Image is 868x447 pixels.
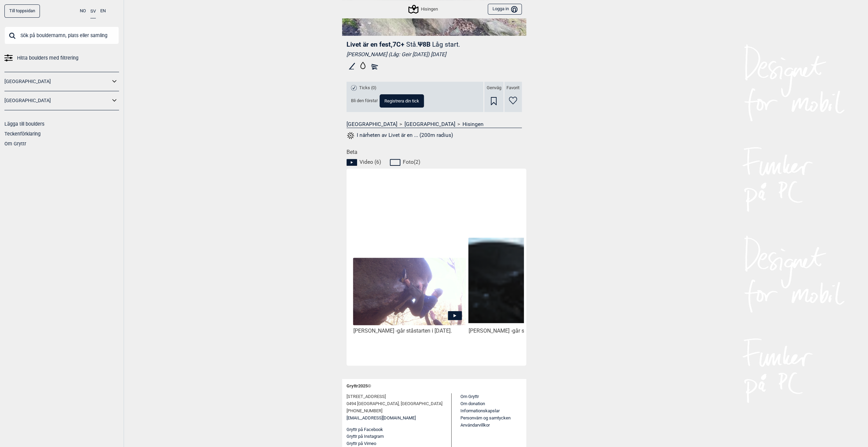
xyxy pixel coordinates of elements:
div: Genväg [484,82,503,112]
span: Ψ 8B [418,41,460,48]
button: I närheten av Livet är en ... (200m radius) [347,131,453,140]
nav: > > [347,121,522,128]
a: Personvärn og samtycken [460,415,511,420]
div: [PERSON_NAME] (Låg: Geir [DATE]) [DATE] [347,51,522,58]
div: [PERSON_NAME] - [468,328,581,335]
button: Gryttr på Instagram [347,433,384,440]
span: [PHONE_NUMBER] [347,408,382,415]
a: Lägga till boulders [4,121,44,127]
a: [GEOGRAPHIC_DATA] [4,96,110,106]
button: EN [100,4,106,18]
span: Registrera din tick [384,99,419,103]
button: NO [80,4,86,18]
span: går ståstarten i [DATE]. [397,328,452,334]
span: Bli den första! [351,98,378,104]
a: Hitta boulders med filtrering [4,53,119,63]
div: [PERSON_NAME] - [353,328,466,335]
a: [GEOGRAPHIC_DATA] [347,121,397,128]
span: Hitta boulders med filtrering [17,53,78,63]
a: Om Gryttr [460,394,479,399]
button: Registrera din tick [380,94,424,108]
a: Användarvillkor [460,422,490,428]
a: [GEOGRAPHIC_DATA] [4,77,110,86]
button: SV [90,4,96,18]
span: 0494 [GEOGRAPHIC_DATA], [GEOGRAPHIC_DATA] [347,400,442,408]
a: [GEOGRAPHIC_DATA] [404,121,455,128]
span: Ticks (0) [359,85,377,91]
a: Om donation [460,401,485,406]
a: Om Gryttr [4,141,26,146]
img: Marcello pa Livet ar en fest [468,238,581,325]
span: [STREET_ADDRESS] [347,393,386,400]
div: Gryttr 2025 © [347,379,522,394]
a: Teckenförklaring [4,131,41,137]
span: Foto ( 2 ) [403,159,420,165]
span: går ståstarten i [DATE]. [512,328,567,334]
div: Beta [347,149,526,365]
a: Informationskapslar [460,408,500,413]
a: Till toppsidan [4,4,40,18]
p: Stå. [406,41,418,48]
p: Låg start. [432,41,460,48]
span: Video ( 6 ) [359,159,381,165]
span: Livet är en fest , 7C+ [347,41,404,48]
input: Sök på bouldernamn, plats eller samling [4,27,119,44]
button: Gryttr på Facebook [347,426,383,433]
a: Hisingen [462,121,484,128]
span: Favorit [506,85,519,91]
div: Hisingen [409,5,438,13]
a: [EMAIL_ADDRESS][DOMAIN_NAME] [347,415,416,422]
img: Henrik pa Livet ar en fest [353,258,466,326]
button: Logga in [488,4,521,15]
